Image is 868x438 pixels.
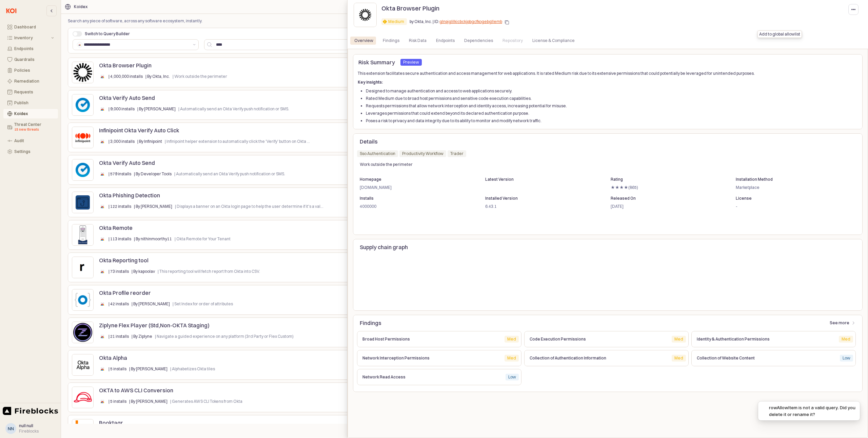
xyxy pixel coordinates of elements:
[736,195,844,201] p: License
[366,95,858,102] li: Rated Medium due to broad host permissions and sensitive code execution capabilities.
[379,37,403,45] div: Findings
[350,37,377,45] div: Overview
[507,336,516,343] div: Med
[450,150,463,157] div: Trader
[358,80,383,85] strong: Key insights:
[611,195,719,201] p: Released On
[769,404,857,418] h4: rowAllowItem is not a valid query. Did you delete it or rename it?
[360,257,856,305] iframe: SupplyChainGraph
[360,137,856,146] p: Details
[464,37,493,45] div: Dependencies
[360,195,468,201] p: Installs
[611,203,719,210] p: [DATE]
[750,403,868,438] div: Notifications (F8)
[366,88,858,94] li: Designed to manage authentication and access to web applications securely.
[507,355,516,362] div: Med
[358,70,858,76] p: This extension facilitates secure authentication and access management for web applications. It i...
[460,37,497,45] div: Dependencies
[362,336,499,342] p: Broad Host Permissions
[508,374,516,380] div: Low
[485,203,593,210] p: 6.43.1
[842,336,850,343] div: Med
[830,320,849,326] p: See more
[358,58,395,66] p: Risk Summary
[697,355,834,361] p: Collection of Website Content
[360,176,468,182] p: Homepage
[532,37,575,45] div: License & Compliance
[405,37,431,45] div: Risk Data
[528,37,579,45] div: License & Compliance
[827,317,859,328] button: See more
[360,161,814,168] p: Work outside the perimeter
[436,37,455,45] div: Endpoints
[366,110,858,116] li: Leverages permissions that could extend beyond its declared authentication purpose.
[674,336,683,343] div: Med
[736,203,844,210] p: -
[388,18,404,25] div: Medium
[410,19,502,25] p: by Okta, Inc. | ID:
[381,4,439,13] p: Okta Browser Plugin
[360,203,468,210] p: 4000000
[402,150,443,157] div: Productivity Workflow
[674,355,683,362] div: Med
[403,59,419,66] div: Preview
[485,176,593,182] p: Latest Version
[360,243,856,251] p: Supply chain graph
[362,355,499,361] p: Network Interception Permissions
[432,37,459,45] div: Endpoints
[360,319,772,327] p: Findings
[362,374,500,380] p: Network Read Access
[354,37,373,45] div: Overview
[360,184,468,191] p: [DOMAIN_NAME]
[530,355,666,361] p: Collection of Authentication Information
[502,37,523,45] div: Repository
[736,184,844,191] p: Marketplace
[409,37,427,45] div: Risk Data
[383,37,399,45] div: Findings
[697,336,833,342] p: Identity & Authentication Permissions
[761,404,768,418] div: error
[439,19,502,24] a: glnpjglilkicbckjpbgcfkogebgllemb
[366,103,858,109] li: Requests permissions that allow network interception and identity access, increasing potential fo...
[366,118,858,124] li: Poses a risk to privacy and data integrity due to its ability to monitor and modify network traffic.
[611,176,719,182] p: Rating
[611,184,719,191] p: ★★★★(865)
[498,37,527,45] div: Repository
[843,355,850,362] div: Low
[736,176,844,182] p: Installation Method
[530,336,666,342] p: Code Execution Permissions
[360,150,395,157] div: Sso Authentication
[485,195,593,201] p: Installed Version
